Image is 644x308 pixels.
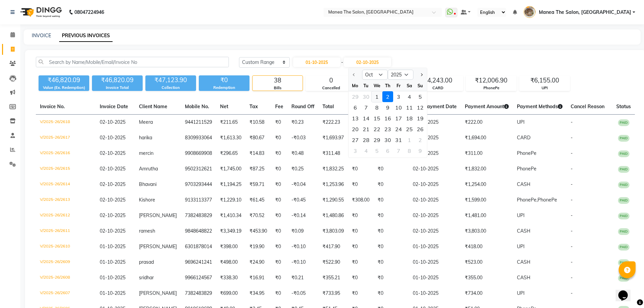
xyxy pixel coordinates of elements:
[404,135,415,145] div: 1
[415,102,426,113] div: 12
[100,212,125,218] span: 02-10-2025
[350,102,361,113] div: 6
[393,124,404,135] div: Friday, October 24, 2025
[362,70,388,80] select: Select month
[415,113,426,124] div: 19
[404,145,415,156] div: Saturday, November 8, 2025
[461,177,513,192] td: ₹1,254.00
[374,208,409,223] td: ₹0
[372,124,382,135] div: Wednesday, October 22, 2025
[393,113,404,124] div: 17
[415,124,426,135] div: Sunday, October 26, 2025
[517,103,563,110] span: Payment Methods
[350,102,361,113] div: Monday, October 6, 2025
[393,91,404,102] div: 3
[461,115,513,131] td: ₹222.00
[361,135,372,145] div: 28
[199,85,249,91] div: Redemption
[393,113,404,124] div: Friday, October 17, 2025
[216,130,245,146] td: ₹1,613.30
[361,124,372,135] div: 21
[318,146,348,161] td: ₹311.48
[415,135,426,145] div: Sunday, November 2, 2025
[361,102,372,113] div: Tuesday, October 7, 2025
[517,197,538,203] span: PhonePe,
[382,135,393,145] div: Thursday, October 30, 2025
[571,150,573,156] span: -
[393,102,404,113] div: Friday, October 10, 2025
[350,113,361,124] div: Monday, October 13, 2025
[409,146,461,161] td: 02-10-2025
[382,91,393,102] div: 2
[100,119,125,125] span: 02-10-2025
[139,259,154,265] span: prasad
[139,135,152,141] span: harika
[271,146,287,161] td: ₹0
[415,80,426,91] div: Su
[287,146,318,161] td: ₹0.48
[287,161,318,177] td: ₹0.25
[100,103,128,110] span: Invoice Date
[413,85,463,91] div: CARD
[372,102,382,113] div: Wednesday, October 8, 2025
[466,76,516,85] div: ₹12,006.90
[404,124,415,135] div: 25
[36,177,96,192] td: V/2025-26/2614
[350,124,361,135] div: 20
[216,270,245,286] td: ₹338.30
[382,145,393,156] div: Thursday, November 6, 2025
[287,255,318,270] td: -₹0.10
[40,103,65,110] span: Invoice No.
[100,166,125,172] span: 02-10-2025
[382,113,393,124] div: Thursday, October 16, 2025
[461,270,513,286] td: ₹355.00
[361,124,372,135] div: Tuesday, October 21, 2025
[139,212,177,218] span: [PERSON_NAME]
[382,91,393,102] div: Thursday, October 2, 2025
[318,223,348,239] td: ₹3,803.09
[393,145,404,156] div: Friday, November 7, 2025
[361,113,372,124] div: 14
[249,103,258,110] span: Tax
[306,76,356,85] div: 0
[348,270,374,286] td: ₹0
[36,161,96,177] td: V/2025-26/2615
[372,80,382,91] div: We
[253,85,303,91] div: Bills
[318,115,348,131] td: ₹222.23
[361,102,372,113] div: 7
[517,119,525,125] span: UPI
[538,197,557,203] span: PhonePe
[181,115,216,131] td: 9441211529
[517,243,525,250] span: UPI
[361,145,372,156] div: 4
[39,75,89,85] div: ₹46,820.09
[139,119,153,125] span: Meera
[145,85,196,91] div: Collection
[350,145,361,156] div: Monday, November 3, 2025
[287,177,318,192] td: -₹0.04
[618,244,629,251] span: PAID
[517,259,530,265] span: CASH
[517,166,536,172] span: PhonePe
[318,130,348,146] td: ₹1,693.97
[409,208,461,223] td: 02-10-2025
[100,197,125,203] span: 02-10-2025
[271,130,287,146] td: ₹0
[517,150,536,156] span: PhonePe
[36,239,96,255] td: V/2025-26/2610
[466,85,516,91] div: PhonePe
[318,208,348,223] td: ₹1,480.86
[571,228,573,234] span: -
[348,223,374,239] td: ₹0
[350,145,361,156] div: 3
[571,119,573,125] span: -
[181,192,216,208] td: 9133113377
[245,239,271,255] td: ₹19.90
[271,192,287,208] td: ₹0
[382,102,393,113] div: Thursday, October 9, 2025
[409,223,461,239] td: 02-10-2025
[361,135,372,145] div: Tuesday, October 28, 2025
[139,228,155,234] span: ramesh
[245,130,271,146] td: ₹80.67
